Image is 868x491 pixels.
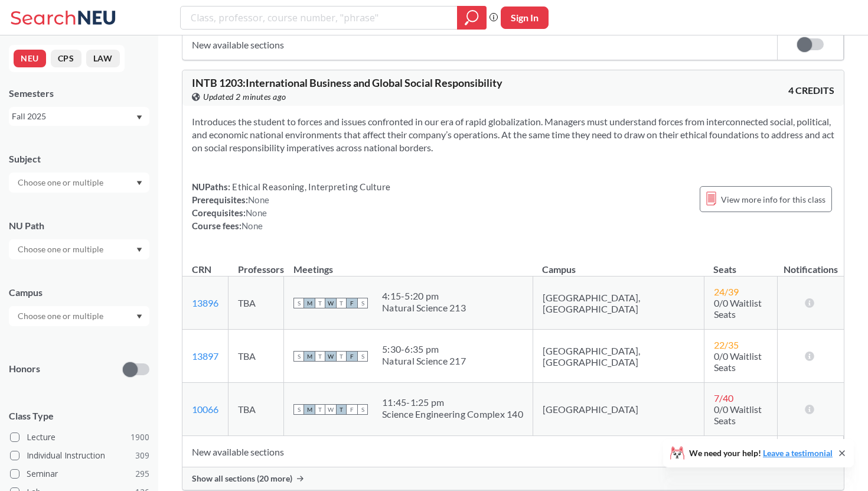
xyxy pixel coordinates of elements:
span: Show all sections (20 more) [192,473,292,484]
div: Semesters [9,87,149,100]
span: F [347,298,357,308]
span: 0/0 Waitlist Seats [714,404,762,426]
svg: magnifying glass [465,9,479,26]
span: T [315,351,325,362]
span: S [357,404,368,415]
span: M [304,404,315,415]
button: CPS [51,50,81,67]
input: Class, professor, course number, "phrase" [190,8,449,28]
span: 0/0 Waitlist Seats [714,350,762,373]
span: T [336,351,347,362]
span: 4 CREDITS [788,84,834,97]
td: [GEOGRAPHIC_DATA], [GEOGRAPHIC_DATA] [533,330,704,383]
div: 5:30 - 6:35 pm [382,343,466,355]
span: S [357,351,368,362]
label: Seminar [10,466,149,482]
th: Seats [704,251,777,277]
span: 7 / 40 [714,392,733,404]
svg: Dropdown arrow [136,181,142,186]
div: CRN [192,263,211,276]
span: T [315,404,325,415]
span: Ethical Reasoning, Interpreting Culture [230,181,390,192]
div: magnifying glass [457,6,487,30]
p: Honors [9,362,40,376]
th: Professors [229,251,284,277]
div: Campus [9,286,149,299]
section: Introduces the student to forces and issues confronted in our era of rapid globalization. Manager... [192,115,834,154]
th: Campus [533,251,704,277]
span: S [293,351,304,362]
span: 1900 [130,431,149,444]
a: 13896 [192,297,218,308]
label: Lecture [10,430,149,445]
span: W [325,298,336,308]
span: View more info for this class [721,192,825,207]
input: Choose one or multiple [12,175,111,190]
span: None [248,194,269,205]
span: 0/0 Waitlist Seats [714,297,762,320]
button: Sign In [501,6,549,29]
span: T [315,298,325,308]
div: Dropdown arrow [9,306,149,326]
div: Dropdown arrow [9,239,149,259]
div: 4:15 - 5:20 pm [382,290,466,302]
span: W [325,351,336,362]
th: Meetings [284,251,533,277]
div: Natural Science 213 [382,302,466,314]
span: 295 [135,467,149,480]
th: Notifications [778,251,844,277]
span: None [246,207,267,218]
div: Dropdown arrow [9,173,149,193]
span: W [325,404,336,415]
span: F [347,351,357,362]
button: NEU [14,50,46,67]
span: S [357,298,368,308]
div: 11:45 - 1:25 pm [382,396,523,408]
div: NUPaths: Prerequisites: Corequisites: Course fees: [192,180,390,232]
td: TBA [229,383,284,436]
span: S [293,298,304,308]
td: TBA [229,330,284,383]
span: We need your help! [689,449,833,457]
span: 309 [135,449,149,462]
button: LAW [86,50,120,67]
span: None [242,220,263,231]
span: Class Type [9,409,149,422]
td: [GEOGRAPHIC_DATA] [533,383,704,436]
svg: Dropdown arrow [136,314,142,319]
div: Science Engineering Complex 140 [382,408,523,420]
div: Show all sections (20 more) [182,467,844,490]
span: M [304,351,315,362]
span: 24 / 39 [714,286,739,297]
div: Natural Science 217 [382,355,466,367]
td: TBA [229,277,284,330]
svg: Dropdown arrow [136,248,142,252]
div: NU Path [9,219,149,232]
a: 10066 [192,404,218,415]
input: Choose one or multiple [12,242,111,256]
a: Leave a testimonial [763,448,833,458]
div: Fall 2025Dropdown arrow [9,107,149,126]
span: M [304,298,315,308]
span: Updated 2 minutes ago [203,90,286,103]
label: Individual Instruction [10,448,149,463]
div: Fall 2025 [12,110,135,123]
span: S [293,404,304,415]
input: Choose one or multiple [12,309,111,323]
svg: Dropdown arrow [136,115,142,120]
span: T [336,298,347,308]
a: 13897 [192,350,218,362]
span: INTB 1203 : International Business and Global Social Responsibility [192,76,502,89]
td: [GEOGRAPHIC_DATA], [GEOGRAPHIC_DATA] [533,277,704,330]
td: New available sections [182,436,778,467]
div: Subject [9,152,149,165]
td: New available sections [182,29,778,60]
span: F [347,404,357,415]
span: 22 / 35 [714,339,739,350]
span: T [336,404,347,415]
